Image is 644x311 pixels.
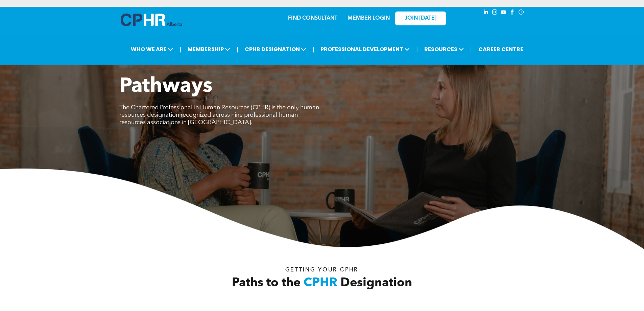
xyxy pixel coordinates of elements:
[416,42,418,56] li: |
[318,43,412,55] span: PROFESSIONAL DEVELOPMENT
[243,43,308,55] span: CPHR DESIGNATION
[119,76,212,97] span: Pathways
[304,277,337,289] span: CPHR
[121,14,182,26] img: A blue and white logo for cp alberta
[340,277,412,289] span: Designation
[119,105,319,126] span: The Chartered Professional in Human Resources (CPHR) is the only human resources designation reco...
[285,267,358,273] span: Getting your Cphr
[509,8,516,18] a: facebook
[470,42,472,56] li: |
[422,43,466,55] span: RESOURCES
[482,8,490,18] a: linkedin
[313,42,314,56] li: |
[237,42,238,56] li: |
[518,8,525,18] a: Social network
[232,277,301,289] span: Paths to the
[129,43,175,55] span: WHO WE ARE
[186,43,232,55] span: MEMBERSHIP
[476,43,525,55] a: CAREER CENTRE
[491,8,499,18] a: instagram
[348,16,390,21] a: MEMBER LOGIN
[180,42,181,56] li: |
[288,16,337,21] a: FIND CONSULTANT
[395,12,446,25] a: JOIN [DATE]
[500,8,507,18] a: youtube
[405,15,436,22] span: JOIN [DATE]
